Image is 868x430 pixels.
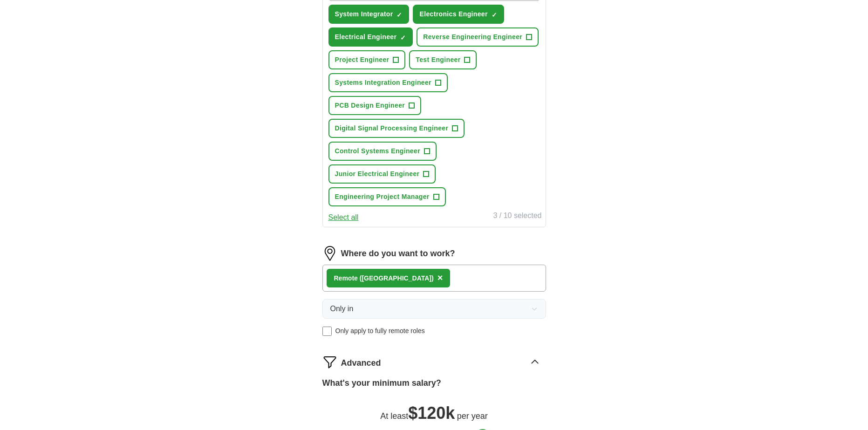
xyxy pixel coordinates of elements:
[335,123,449,133] span: Digital Signal Processing Engineer
[437,273,443,283] span: ×
[417,27,539,47] button: Reverse Engineering Engineer
[335,192,430,202] span: Engineering Project Manager
[437,271,443,285] button: ×
[328,5,410,24] button: System Integrator✓
[334,273,434,283] div: Remote ([GEOGRAPHIC_DATA])
[328,187,446,206] button: Engineering Project Manager
[335,326,425,336] span: Only apply to fully remote roles
[328,96,422,115] button: PCB Design Engineer
[335,9,393,19] span: System Integrator
[419,9,487,19] span: Electronics Engineer
[335,146,420,156] span: Control Systems Engineer
[341,357,381,369] span: Advanced
[322,327,332,336] input: Only apply to fully remote roles
[335,78,431,88] span: Systems Integration Engineer
[335,32,397,42] span: Electrical Engineer
[335,101,405,110] span: PCB Design Engineer
[416,55,460,65] span: Test Engineer
[328,27,413,47] button: Electrical Engineer✓
[328,50,406,69] button: Project Engineer
[423,32,522,42] span: Reverse Engineering Engineer
[341,247,455,260] label: Where do you want to work?
[330,303,354,314] span: Only in
[492,11,497,19] span: ✓
[400,34,406,41] span: ✓
[328,119,465,138] button: Digital Signal Processing Engineer
[335,55,390,65] span: Project Engineer
[335,169,420,179] span: Junior Electrical Engineer
[413,5,504,24] button: Electronics Engineer✓
[322,246,337,261] img: location.png
[328,142,437,161] button: Control Systems Engineer
[396,11,402,19] span: ✓
[322,355,337,369] img: filter
[493,210,541,223] div: 3 / 10 selected
[328,73,448,92] button: Systems Integration Engineer
[408,403,455,423] span: $ 120k
[457,411,488,421] span: per year
[322,299,546,319] button: Only in
[328,212,359,223] button: Select all
[409,50,477,69] button: Test Engineer
[380,411,408,421] span: At least
[328,164,436,184] button: Junior Electrical Engineer
[322,377,441,389] label: What's your minimum salary?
